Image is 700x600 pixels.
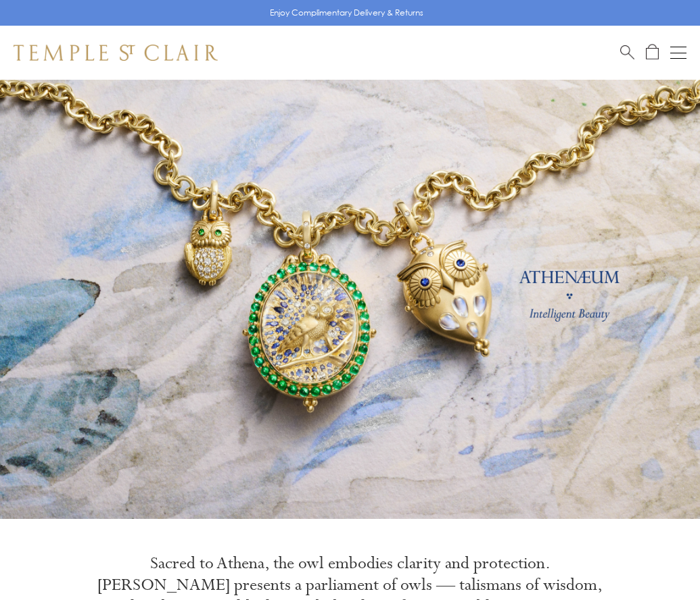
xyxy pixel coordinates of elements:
a: Open Shopping Bag [646,44,659,61]
a: Search [620,44,634,61]
img: Temple St. Clair [14,45,218,61]
button: Open navigation [670,45,686,61]
p: Enjoy Complimentary Delivery & Returns [270,6,423,20]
